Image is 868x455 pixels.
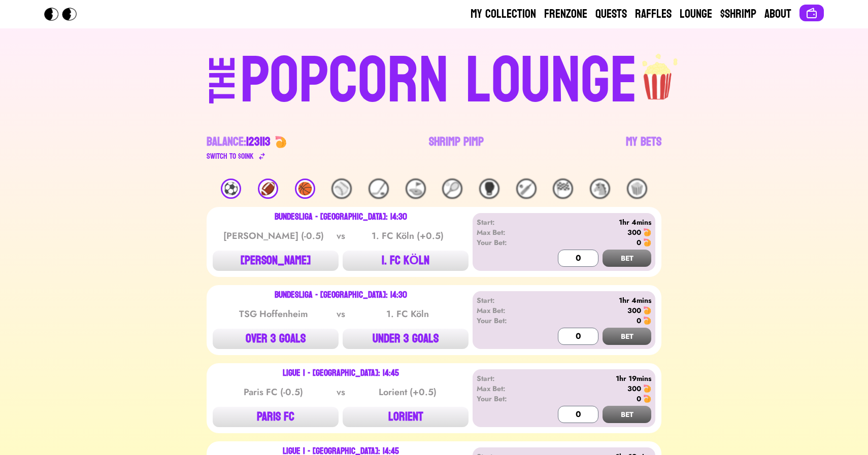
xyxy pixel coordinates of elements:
button: BET [603,406,651,423]
div: Start: [477,217,535,227]
div: ⛳️ [406,179,426,199]
div: THE [205,56,241,124]
div: 1. FC Köln (+0.5) [356,229,459,243]
div: 🏒 [369,179,389,199]
div: Lorient (+0.5) [356,385,459,399]
a: THEPOPCORN LOUNGEpopcorn [121,45,747,114]
div: vs [335,385,347,399]
a: Frenzone [544,6,587,22]
a: Lounge [680,6,712,22]
div: 300 [627,383,641,394]
a: My Collection [471,6,536,22]
span: 123113 [246,131,271,153]
div: Your Bet: [477,316,535,326]
div: Your Bet: [477,394,535,404]
div: vs [335,229,347,243]
div: 🏁 [553,179,573,199]
button: LORIENT [343,407,469,427]
div: Paris FC (-0.5) [222,385,325,399]
div: vs [335,307,347,321]
div: 🏀 [295,179,315,199]
button: OVER 3 GOALS [213,329,339,349]
img: Popcorn [44,8,85,21]
div: Max Bet: [477,227,535,237]
div: 🐴 [590,179,610,199]
button: BET [603,250,651,267]
div: 🏈 [258,179,278,199]
img: Connect wallet [806,7,818,19]
img: 🍤 [643,228,651,236]
div: 🏏 [516,179,537,199]
img: 🍤 [643,384,651,393]
div: 🍿 [627,179,647,199]
a: Shrimp Pimp [429,134,484,162]
button: BET [603,328,651,345]
a: $Shrimp [720,6,756,22]
div: 300 [627,227,641,237]
div: 🥊 [479,179,499,199]
div: 1hr 4mins [535,295,651,305]
div: Start: [477,373,535,383]
div: 🎾 [442,179,462,199]
div: 0 [637,316,641,326]
button: PARIS FC [213,407,339,427]
div: Ligue 1 - [GEOGRAPHIC_DATA]: 14:45 [283,369,399,377]
div: Bundesliga - [GEOGRAPHIC_DATA]: 14:30 [275,291,407,299]
div: Switch to $ OINK [207,150,254,162]
div: [PERSON_NAME] (-0.5) [222,229,325,243]
img: 🍤 [643,317,651,325]
div: 1. FC Köln [356,307,459,321]
div: Your Bet: [477,237,535,248]
img: 🍤 [643,306,651,314]
a: About [764,6,791,22]
div: 0 [637,394,641,404]
div: Max Bet: [477,305,535,316]
img: 🍤 [643,238,651,247]
div: 1hr 4mins [535,217,651,227]
div: POPCORN LOUNGE [240,49,638,114]
button: [PERSON_NAME] [213,251,339,271]
button: UNDER 3 GOALS [343,329,469,349]
div: ⚽️ [221,179,241,199]
div: Start: [477,295,535,305]
div: Balance: [207,134,271,150]
a: My Bets [626,134,661,162]
img: 🍤 [275,136,287,148]
div: ⚾️ [331,179,352,199]
img: 🍤 [643,395,651,403]
div: Max Bet: [477,383,535,394]
div: 0 [637,237,641,248]
button: 1. FC KÖLN [343,251,469,271]
div: Bundesliga - [GEOGRAPHIC_DATA]: 14:30 [275,213,407,221]
div: 1hr 19mins [535,373,651,383]
a: Quests [595,6,627,22]
a: Raffles [635,6,672,22]
div: TSG Hoffenheim [222,307,325,321]
img: popcorn [638,45,679,101]
div: 300 [627,305,641,316]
